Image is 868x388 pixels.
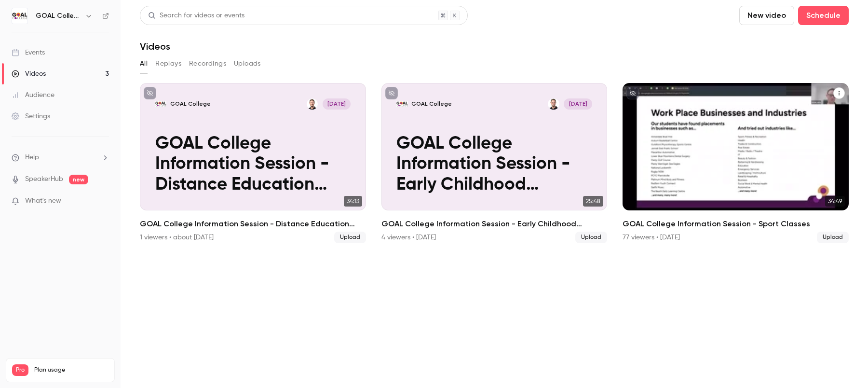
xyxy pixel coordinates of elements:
p: GOAL College [411,100,452,108]
p: GOAL College Information Session - Distance Education Classes [155,134,351,195]
img: GOAL College [12,8,27,24]
span: Plan usage [34,366,108,374]
span: [DATE] [564,98,592,110]
a: 34:49GOAL College Information Session - Sport Classes77 viewers • [DATE]Upload [623,83,849,243]
iframe: Noticeable Trigger [97,197,109,206]
span: Help [25,152,39,163]
div: 77 viewers • [DATE] [623,233,680,242]
h6: GOAL College [36,11,81,21]
button: Uploads [234,56,261,71]
a: GOAL College Information Session - Distance Education ClassesGOAL CollegeBrad Chitty[DATE]GOAL Co... [140,83,366,243]
li: GOAL College Information Session - Distance Education Classes [140,83,366,243]
button: unpublished [385,87,398,99]
span: 34:49 [825,196,845,207]
span: 25:48 [583,196,603,207]
div: Audience [12,90,54,100]
button: Recordings [189,56,226,71]
span: new [69,175,88,184]
span: What's new [25,196,61,206]
span: Upload [334,232,366,243]
img: Brad Chitty [548,98,559,110]
ul: Videos [140,83,849,243]
div: Search for videos or events [148,11,244,21]
span: Upload [817,232,849,243]
a: GOAL College Information Session - Early Childhood ClassesGOAL CollegeBrad Chitty[DATE]GOAL Colle... [381,83,608,243]
li: GOAL College Information Session - Early Childhood Classes [381,83,608,243]
img: Brad Chitty [307,98,318,110]
h2: GOAL College Information Session - Early Childhood Classes [381,218,608,230]
img: GOAL College Information Session - Early Childhood Classes [396,98,407,110]
a: SpeakerHub [25,174,63,184]
button: New video [739,6,794,25]
p: GOAL College Information Session - Early Childhood Classes [396,134,592,195]
section: Videos [140,6,849,382]
div: 4 viewers • [DATE] [381,233,436,242]
span: [DATE] [323,98,351,110]
span: Upload [575,232,607,243]
h2: GOAL College Information Session - Distance Education Classes [140,218,366,230]
div: Videos [12,69,46,79]
li: help-dropdown-opener [12,152,109,163]
button: Schedule [798,6,849,25]
h2: GOAL College Information Session - Sport Classes [623,218,849,230]
button: unpublished [626,87,639,99]
span: Pro [12,364,28,376]
span: 34:13 [344,196,362,207]
img: GOAL College Information Session - Distance Education Classes [155,98,166,110]
li: GOAL College Information Session - Sport Classes [623,83,849,243]
h1: Videos [140,41,170,52]
button: All [140,56,148,71]
div: Events [12,48,45,57]
button: Replays [155,56,181,71]
div: 1 viewers • about [DATE] [140,233,214,242]
p: GOAL College [170,100,211,108]
button: unpublished [144,87,156,99]
div: Settings [12,111,50,121]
